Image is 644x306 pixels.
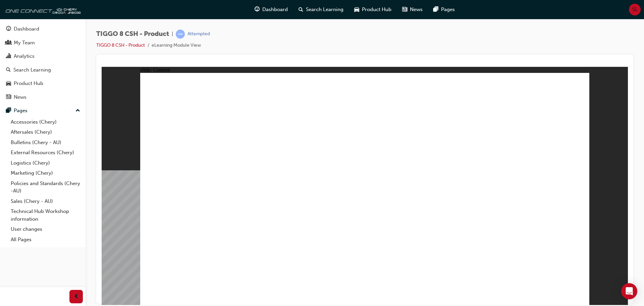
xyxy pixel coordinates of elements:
span: pages-icon [433,5,438,14]
div: Search Learning [13,66,51,74]
span: guage-icon [6,26,11,32]
a: Sales (Chery - AU) [8,196,83,207]
div: Analytics [14,52,35,60]
a: pages-iconPages [428,3,460,16]
a: guage-iconDashboard [249,3,293,16]
span: Product Hub [362,6,391,13]
a: Aftersales (Chery) [8,127,83,137]
span: learningRecordVerb_ATTEMPT-icon [176,30,185,39]
span: search-icon [299,5,303,14]
button: DashboardMy TeamAnalyticsSearch LearningProduct HubNews [3,21,83,104]
span: Search Learning [306,6,343,13]
li: eLearning Module View [152,42,201,49]
span: pages-icon [6,108,11,114]
a: News [3,91,83,103]
div: My Team [14,39,35,47]
img: oneconnect [3,3,80,16]
a: Product Hub [3,77,83,90]
span: guage-icon [255,5,260,14]
a: search-iconSearch Learning [293,3,349,16]
a: Technical Hub Workshop information [8,206,83,224]
button: Pages [3,104,83,117]
a: My Team [3,37,83,49]
div: Pages [14,107,28,115]
div: Attempted [187,31,210,37]
span: | [172,30,173,38]
span: news-icon [6,94,11,100]
span: news-icon [402,5,407,14]
a: User changes [8,224,83,234]
span: News [410,6,423,13]
span: car-icon [354,5,359,14]
div: Open Intercom Messenger [621,283,637,299]
a: Policies and Standards (Chery -AU) [8,178,83,196]
div: Product Hub [14,80,43,87]
a: Search Learning [3,64,83,76]
a: car-iconProduct Hub [349,3,397,16]
button: SL [629,4,641,15]
a: Accessories (Chery) [8,117,83,127]
a: Logistics (Chery) [8,158,83,168]
a: Analytics [3,50,83,62]
span: chart-icon [6,53,11,59]
span: Dashboard [262,6,288,13]
a: External Resources (Chery) [8,147,83,158]
a: All Pages [8,234,83,245]
span: car-icon [6,81,11,87]
a: Bulletins (Chery - AU) [8,137,83,148]
span: prev-icon [74,293,79,301]
span: Pages [441,6,455,13]
span: up-icon [75,106,80,115]
span: people-icon [6,40,11,46]
div: Dashboard [14,25,39,33]
div: News [14,93,26,101]
span: TIGGO 8 CSH - Product [96,30,169,38]
a: TIGGO 8 CSH - Product [96,42,145,48]
span: search-icon [6,67,11,73]
a: Dashboard [3,23,83,35]
span: SL [632,6,638,13]
a: news-iconNews [397,3,428,16]
a: Marketing (Chery) [8,168,83,178]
